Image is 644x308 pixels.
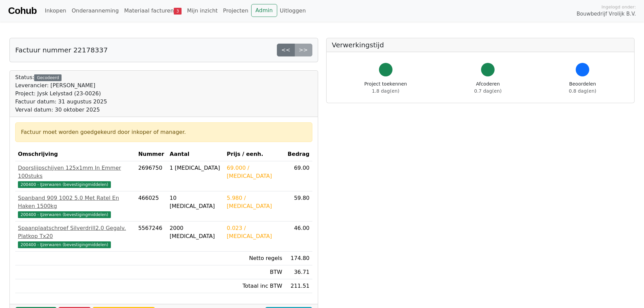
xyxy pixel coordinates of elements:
th: Bedrag [285,147,312,161]
div: Status: [15,73,107,114]
td: 211.51 [285,279,312,293]
th: Aantal [167,147,224,161]
a: Spaanplaatschroef Silverdrill2.0 Gegalv. Platkop Tx20200400 - IJzerwaren (bevestigingmiddelen) [18,224,133,248]
span: Ingelogd onder: [601,4,636,10]
span: Bouwbedrijf Vrolijk B.V. [576,10,636,18]
h5: Verwerkingstijd [332,41,629,49]
a: Admin [251,4,277,17]
span: 200400 - IJzerwaren (bevestigingmiddelen) [18,181,111,188]
td: 174.80 [285,252,312,265]
div: Afcoderen [474,80,502,95]
div: 0.023 / [MEDICAL_DATA] [227,224,282,240]
div: Spanband 909 1002 5.0 Met Ratel En Haken 1500kg [18,194,133,210]
div: Verval datum: 30 oktober 2025 [15,106,107,114]
td: 59.80 [285,191,312,221]
a: Onderaanneming [69,4,121,18]
div: 1 [MEDICAL_DATA] [170,164,221,172]
a: Materiaal facturen3 [121,4,184,18]
span: 0.7 dag(en) [474,88,502,94]
a: Uitloggen [277,4,309,18]
a: Projecten [220,4,251,18]
div: 2000 [MEDICAL_DATA] [170,224,221,240]
h5: Factuur nummer 22178337 [15,46,108,54]
span: 0.8 dag(en) [569,88,596,94]
a: Mijn inzicht [184,4,220,18]
a: Cohub [8,3,37,19]
a: << [277,44,295,56]
td: Totaal inc BTW [224,279,285,293]
td: 2696750 [136,161,167,191]
div: Spaanplaatschroef Silverdrill2.0 Gegalv. Platkop Tx20 [18,224,133,240]
td: 69.00 [285,161,312,191]
span: 200400 - IJzerwaren (bevestigingmiddelen) [18,211,111,218]
td: 466025 [136,191,167,221]
div: Gecodeerd [34,74,62,81]
td: 5567246 [136,221,167,252]
span: 1.8 dag(en) [372,88,399,94]
a: Doorslijpschijven 125x1mm In Emmer 100stuks200400 - IJzerwaren (bevestigingmiddelen) [18,164,133,188]
a: Inkopen [42,4,69,18]
th: Nummer [136,147,167,161]
div: 69.000 / [MEDICAL_DATA] [227,164,282,180]
div: 5.980 / [MEDICAL_DATA] [227,194,282,210]
div: Beoordelen [569,80,596,95]
div: Project toekennen [364,80,407,95]
td: Netto regels [224,252,285,265]
div: Project: Jysk Lelystad (23-0026) [15,90,107,98]
th: Omschrijving [15,147,136,161]
a: Spanband 909 1002 5.0 Met Ratel En Haken 1500kg200400 - IJzerwaren (bevestigingmiddelen) [18,194,133,218]
span: 200400 - IJzerwaren (bevestigingmiddelen) [18,241,111,248]
th: Prijs / eenh. [224,147,285,161]
td: BTW [224,265,285,279]
td: 36.71 [285,265,312,279]
td: 46.00 [285,221,312,252]
div: 10 [MEDICAL_DATA] [170,194,221,210]
span: 3 [174,8,182,15]
div: Factuur moet worden goedgekeurd door inkoper of manager. [21,128,307,136]
div: Leverancier: [PERSON_NAME] [15,81,107,90]
div: Doorslijpschijven 125x1mm In Emmer 100stuks [18,164,133,180]
div: Factuur datum: 31 augustus 2025 [15,98,107,106]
